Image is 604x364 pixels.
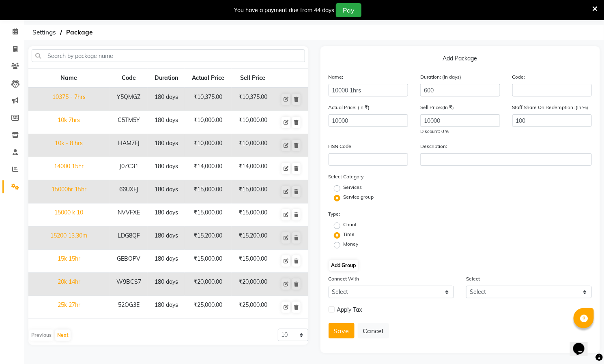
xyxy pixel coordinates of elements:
td: 25k 27hr [28,296,110,319]
td: J0ZC31 [110,157,148,180]
td: ₹10,000.00 [185,111,231,134]
td: 14000 15hr [28,157,110,180]
td: 15k 15hr [28,250,110,273]
td: ₹10,000.00 [232,111,274,134]
td: 180 days [148,111,185,134]
td: 10k 7hrs [28,111,110,134]
div: You have a payment due from 44 days [234,6,334,15]
td: ₹10,000.00 [185,134,231,157]
label: Description: [420,143,447,150]
td: ₹15,000.00 [232,250,274,273]
input: Search by package name [32,49,305,62]
label: Services [344,184,362,191]
td: NVVFXE [110,203,148,227]
td: ₹15,000.00 [232,180,274,203]
label: Money [344,240,359,248]
td: 180 days [148,157,185,180]
td: 180 days [148,250,185,273]
button: Add Group [329,260,358,271]
label: Actual Price: (In ₹) [329,104,370,111]
td: GEBOPV [110,250,148,273]
p: Add Package [329,54,592,66]
button: Save [329,323,355,338]
td: ₹15,000.00 [232,203,274,227]
label: Connect With [329,275,359,283]
td: 180 days [148,227,185,250]
iframe: chat widget [570,332,596,356]
td: ₹25,000.00 [185,296,231,319]
button: Pay [336,3,361,17]
span: Settings [28,25,60,40]
td: 10k - 8 hrs [28,134,110,157]
td: 180 days [148,134,185,157]
td: ₹10,000.00 [232,134,274,157]
td: ₹10,375.00 [232,88,274,111]
td: 180 days [148,88,185,111]
td: W9BCS7 [110,273,148,296]
td: 15000 k 10 [28,203,110,227]
span: Discount: 0 % [420,128,449,134]
label: Code: [512,73,525,81]
label: HSN Code [329,143,352,150]
td: LDG8QF [110,227,148,250]
th: Duration [148,69,185,88]
td: 15200 13.30m [28,227,110,250]
td: ₹15,200.00 [232,227,274,250]
td: ₹15,200.00 [185,227,231,250]
td: HAM7FJ [110,134,148,157]
td: 180 days [148,273,185,296]
td: ₹15,000.00 [185,203,231,227]
td: 10375 - 7hrs [28,88,110,111]
td: ₹14,000.00 [232,157,274,180]
td: ₹14,000.00 [185,157,231,180]
td: 15000hr 15hr [28,180,110,203]
label: Count [344,221,357,228]
td: 180 days [148,296,185,319]
td: ₹15,000.00 [185,180,231,203]
label: Select [466,275,480,283]
span: Apply Tax [337,306,362,314]
th: Actual Price [185,69,231,88]
th: Code [110,69,148,88]
label: Time [344,231,355,238]
label: Type: [329,210,340,218]
td: ₹15,000.00 [185,250,231,273]
th: Sell Price [232,69,274,88]
td: 180 days [148,180,185,203]
td: 52OG3E [110,296,148,319]
td: ₹20,000.00 [232,273,274,296]
td: ₹20,000.00 [185,273,231,296]
span: Package [62,25,97,40]
label: Staff Share On Redemption :(In %) [512,104,589,111]
td: 66UXFJ [110,180,148,203]
td: ₹25,000.00 [232,296,274,319]
label: Select Category: [329,173,365,180]
label: Name: [329,73,344,81]
td: ₹10,375.00 [185,88,231,111]
label: Duration: (in days) [420,73,461,81]
label: Sell Price:(In ₹) [420,104,454,111]
td: 180 days [148,203,185,227]
button: Next [55,330,71,341]
td: C5TM5Y [110,111,148,134]
th: Name [28,69,110,88]
td: Y5QMGZ [110,88,148,111]
button: Cancel [358,323,389,338]
label: Service group [344,193,374,201]
td: 20k 14hr [28,273,110,296]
